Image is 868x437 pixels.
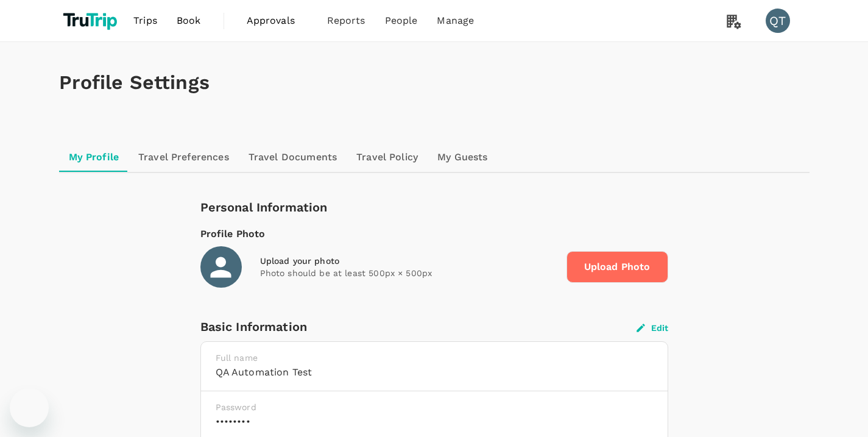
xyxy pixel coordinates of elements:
a: Travel Documents [239,143,347,172]
div: QT [766,9,790,33]
div: Personal Information [200,197,668,217]
a: Travel Preferences [129,143,239,172]
h6: QA Automation Test [216,364,653,381]
span: Trips [133,13,157,28]
div: Profile Photo [200,227,668,241]
span: Upload Photo [566,251,668,283]
h6: •••••••• [216,413,653,430]
span: Approvals [247,13,308,28]
span: Manage [437,13,474,28]
p: Full name [216,352,653,364]
div: Upload your photo [260,255,557,267]
button: Edit [637,322,668,333]
span: Reports [327,13,365,28]
iframe: Button to launch messaging window [10,388,49,427]
a: Travel Policy [347,143,428,172]
a: My Profile [59,143,129,172]
p: Password [216,401,653,413]
a: My Guests [428,143,497,172]
div: Basic Information [200,317,637,336]
img: TruTrip logo [59,7,124,34]
span: People [385,13,418,28]
p: Photo should be at least 500px × 500px [260,267,557,279]
span: Book [177,13,201,28]
h1: Profile Settings [59,71,810,94]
